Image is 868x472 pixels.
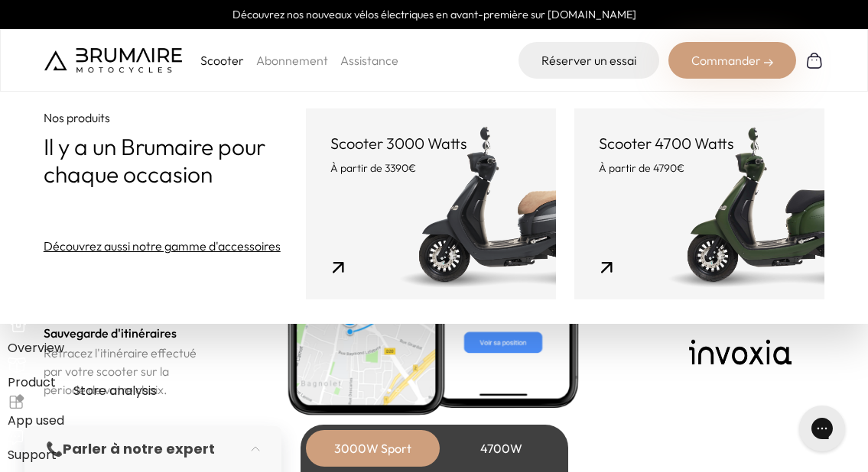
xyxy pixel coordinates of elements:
[599,160,800,176] p: À partir de 4790€
[44,108,306,127] p: Nos produits
[44,48,182,73] img: Brumaire Motocycles
[599,133,800,154] p: Scooter 4700 Watts
[256,53,328,68] a: Abonnement
[8,411,73,430] div: App used
[312,430,434,467] div: 3000W Sport
[330,160,532,176] p: À partir de 3390€
[764,58,773,67] img: right-arrow-2.png
[340,53,398,68] a: Assistance
[44,237,281,255] a: Découvrez aussi notre gamme d'accessoires
[792,400,853,457] iframe: Gorgias live chat messenger
[330,133,532,154] p: Scooter 3000 Watts
[519,42,659,79] a: Réserver un essai
[8,338,73,357] div: Overview
[73,381,157,400] span: Store analysis
[306,108,556,299] a: Scooter 3000 Watts À partir de 3390€
[574,108,824,299] a: Scooter 4700 Watts À partir de 4790€
[8,445,73,464] div: Support
[200,51,244,70] p: Scooter
[668,42,796,79] div: Commander
[8,373,73,392] div: Product
[656,328,825,377] img: Invoxia
[441,430,563,467] div: 4700W
[805,51,824,70] img: Panier
[44,133,306,188] p: Il y a un Brumaire pour chaque occasion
